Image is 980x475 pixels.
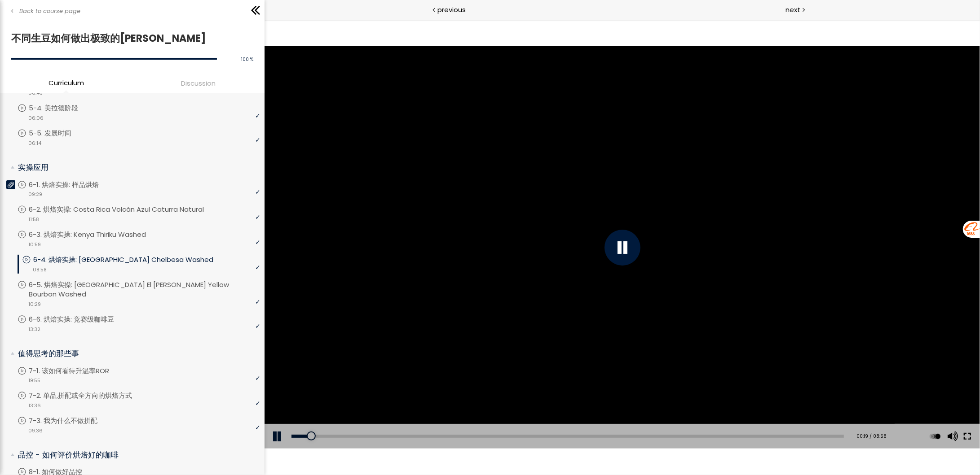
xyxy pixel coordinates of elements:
span: 19:55 [28,377,40,384]
p: 值得思考的那些事 [18,348,253,359]
p: 7-1. 该如何看待升温率ROR [29,366,127,376]
button: Play back rate [664,404,677,429]
p: 6-2. 烘焙实操: Costa Rica Volcán Azul Caturra Natural [29,205,222,214]
span: Back to course page [19,7,80,16]
span: 100 % [241,56,253,63]
div: Change playback rate [662,404,679,429]
span: 11:58 [28,216,39,223]
p: 6-4. 烘焙实操: [GEOGRAPHIC_DATA] Chelbesa Washed [33,255,231,265]
p: 6-5. 烘焙实操: [GEOGRAPHIC_DATA] El [PERSON_NAME] Yellow Bourbon Washed [29,280,260,300]
p: 6-6. 烘焙实操: 竞赛级咖啡豆 [29,314,132,324]
button: Volume [680,404,693,429]
span: 08:58 [33,266,47,274]
span: 09:29 [28,191,42,198]
span: 13:32 [28,326,40,333]
span: 06:14 [28,139,41,147]
a: Back to course page [11,7,80,16]
span: 06:43 [28,89,43,97]
span: 10:29 [28,301,41,308]
p: 6-3. 烘焙实操: Kenya Thiriku Washed [29,230,164,240]
p: 5-5. 发展时间 [29,128,89,138]
span: 13:36 [28,402,41,410]
p: 品控 - 如何评价烘焙好的咖啡 [18,449,253,461]
span: previous [437,4,466,15]
div: 00:19 / 08:58 [587,413,622,420]
span: 06:06 [28,114,44,122]
span: Discussion [181,78,216,88]
span: next [786,4,800,15]
span: 10:59 [28,241,41,248]
p: 7-2. 单品,拼配或全方向的烘焙方式 [29,391,150,401]
p: 7-3. 我为什么不做拼配 [29,416,115,426]
span: 09:36 [28,427,43,435]
p: 6-1. 烘焙实操: 样品烘焙 [29,180,117,190]
p: 实操应用 [18,162,253,173]
p: 5-4. 美拉德阶段 [29,103,96,113]
span: Curriculum [49,78,84,88]
h1: 不同生豆如何做出极致的[PERSON_NAME] [11,30,249,47]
